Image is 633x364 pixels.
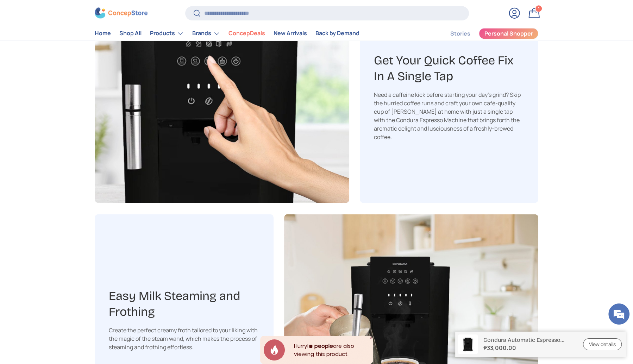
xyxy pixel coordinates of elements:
[479,28,538,39] a: Personal Shopper
[119,27,142,40] a: Shop All
[483,344,575,352] strong: ₱33,000.00
[95,8,148,19] img: ConcepStore
[315,27,359,40] a: Back by Demand
[41,89,97,160] span: We're online!
[37,39,118,49] div: Chat with us now
[188,26,224,40] summary: Brands
[483,337,575,343] p: Condura Automatic Espresso Machine
[228,27,265,40] a: ConcepDeals
[484,31,533,37] span: Personal Shopper
[583,338,622,351] a: View details
[374,90,525,141] div: Need a caffeine kick before starting your day's grind? Skip the hurried coffee runs and craft you...
[450,27,470,40] a: Stories
[374,53,525,84] h3: Get Your Quick Coffee Fix In A Single Tap
[109,326,259,351] div: Create the perfect creamy froth tailored to your liking with the magic of the steam wand, which m...
[4,192,134,217] textarea: Type your message and hit 'Enter'
[146,26,188,40] summary: Products
[115,4,132,20] div: Minimize live chat window
[433,26,538,40] nav: Secondary
[538,6,540,11] span: 1
[369,336,373,339] div: Close
[95,27,111,40] a: Home
[95,26,359,40] nav: Primary
[274,27,307,40] a: New Arrivals
[109,288,259,320] h3: Easy Milk Steaming and Frothing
